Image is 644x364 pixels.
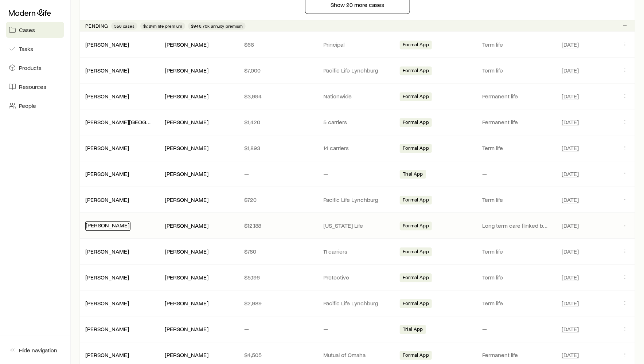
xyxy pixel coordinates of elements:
[244,222,312,229] p: $12,188
[403,248,429,256] span: Formal App
[85,144,129,152] div: [PERSON_NAME]
[482,300,550,307] p: Term life
[562,41,579,48] span: [DATE]
[482,67,550,74] p: Term life
[85,221,130,231] div: [PERSON_NAME]
[165,274,208,281] div: [PERSON_NAME]
[165,170,208,178] div: [PERSON_NAME]
[562,222,579,229] span: [DATE]
[244,41,312,48] p: $68
[324,274,391,281] p: Protective
[165,222,208,230] div: [PERSON_NAME]
[244,325,312,333] p: —
[165,93,208,100] div: [PERSON_NAME]
[324,41,391,48] p: Principal
[165,196,208,204] div: [PERSON_NAME]
[165,41,208,48] div: [PERSON_NAME]
[143,23,182,29] span: $7.24m life premium
[482,248,550,255] p: Term life
[85,300,129,307] div: [PERSON_NAME]
[324,222,391,229] p: [US_STATE] Life
[562,300,579,307] span: [DATE]
[324,93,391,100] p: Nationwide
[244,67,312,74] p: $7,000
[85,23,108,29] p: Pending
[562,170,579,177] span: [DATE]
[85,118,153,126] div: [PERSON_NAME][GEOGRAPHIC_DATA]
[482,222,550,229] p: Long term care (linked benefit)
[324,170,391,177] p: —
[482,41,550,48] p: Term life
[85,351,129,359] div: [PERSON_NAME]
[482,351,550,359] p: Permanent life
[244,196,312,203] p: $720
[482,144,550,152] p: Term life
[562,118,579,126] span: [DATE]
[403,171,423,179] span: Trial App
[85,300,129,306] a: [PERSON_NAME]
[19,45,33,52] span: Tasks
[165,144,208,152] div: [PERSON_NAME]
[85,274,129,281] a: [PERSON_NAME]
[244,274,312,281] p: $5,196
[85,41,129,48] a: [PERSON_NAME]
[85,67,129,74] div: [PERSON_NAME]
[6,79,64,95] a: Resources
[165,351,208,359] div: [PERSON_NAME]
[244,118,312,126] p: $1,420
[6,22,64,38] a: Cases
[482,118,550,126] p: Permanent life
[482,93,550,100] p: Permanent life
[562,351,579,359] span: [DATE]
[6,98,64,114] a: People
[165,325,208,333] div: [PERSON_NAME]
[403,119,429,127] span: Formal App
[244,144,312,152] p: $1,893
[562,67,579,74] span: [DATE]
[324,248,391,255] p: 11 carriers
[562,93,579,100] span: [DATE]
[244,300,312,307] p: $2,989
[324,67,391,74] p: Pacific Life Lynchburg
[19,26,35,34] span: Cases
[85,325,129,332] a: [PERSON_NAME]
[191,23,243,29] span: $946.70k annuity premium
[324,196,391,203] p: Pacific Life Lynchburg
[403,352,429,360] span: Formal App
[403,197,429,204] span: Formal App
[562,248,579,255] span: [DATE]
[6,60,64,76] a: Products
[85,170,129,177] a: [PERSON_NAME]
[85,248,129,255] div: [PERSON_NAME]
[482,170,550,177] p: —
[324,118,391,126] p: 5 carriers
[165,248,208,255] div: [PERSON_NAME]
[482,196,550,203] p: Term life
[85,144,129,151] a: [PERSON_NAME]
[403,67,429,75] span: Formal App
[562,196,579,203] span: [DATE]
[244,248,312,255] p: $780
[324,300,391,307] p: Pacific Life Lynchburg
[85,351,129,358] a: [PERSON_NAME]
[244,93,312,100] p: $3,994
[244,170,312,177] p: —
[85,41,129,48] div: [PERSON_NAME]
[85,196,129,204] div: [PERSON_NAME]
[86,222,129,228] a: [PERSON_NAME]
[403,223,429,230] span: Formal App
[482,325,550,333] p: —
[85,67,129,74] a: [PERSON_NAME]
[403,93,429,101] span: Formal App
[85,118,184,125] a: [PERSON_NAME][GEOGRAPHIC_DATA]
[6,342,64,358] button: Hide navigation
[324,351,391,359] p: Mutual of Omaha
[403,42,429,49] span: Formal App
[19,347,57,354] span: Hide navigation
[85,93,129,100] div: [PERSON_NAME]
[85,325,129,333] div: [PERSON_NAME]
[403,274,429,282] span: Formal App
[85,274,129,281] div: [PERSON_NAME]
[114,23,134,29] span: 356 cases
[165,67,208,74] div: [PERSON_NAME]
